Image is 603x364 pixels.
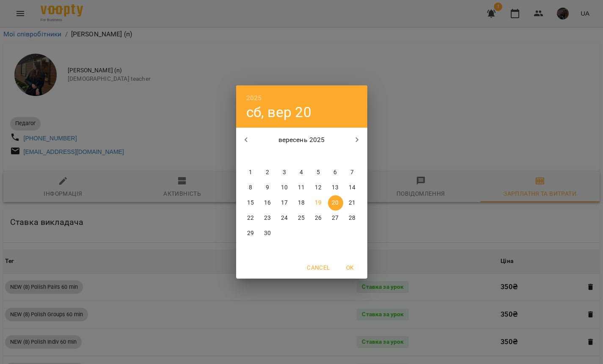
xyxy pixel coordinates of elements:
[328,180,343,195] button: 13
[298,214,305,222] p: 25
[283,168,286,177] p: 3
[340,263,361,273] span: OK
[311,195,326,211] button: 19
[345,195,360,211] button: 21
[247,229,254,238] p: 29
[277,195,292,211] button: 17
[328,211,343,226] button: 27
[260,195,275,211] button: 16
[246,104,311,121] button: сб, вер 20
[246,92,262,104] button: 2025
[315,214,322,222] p: 26
[328,195,343,211] button: 20
[294,211,309,226] button: 25
[243,165,259,180] button: 1
[303,260,333,275] button: Cancel
[349,214,355,222] p: 28
[298,199,305,207] p: 18
[243,226,259,241] button: 29
[315,183,322,192] p: 12
[311,211,326,226] button: 26
[333,168,337,177] p: 6
[350,168,354,177] p: 7
[260,165,275,180] button: 2
[345,180,360,195] button: 14
[345,211,360,226] button: 28
[260,226,275,241] button: 30
[277,211,292,226] button: 24
[243,180,259,195] button: 8
[332,214,339,222] p: 27
[243,195,259,211] button: 15
[281,199,288,207] p: 17
[349,199,355,207] p: 21
[264,229,271,238] p: 30
[349,183,355,192] p: 14
[337,260,364,275] button: OK
[294,165,309,180] button: 4
[328,165,343,180] button: 6
[266,168,269,177] p: 2
[260,152,275,161] span: вт
[243,211,259,226] button: 22
[249,168,252,177] p: 1
[298,183,305,192] p: 11
[247,199,254,207] p: 15
[277,165,292,180] button: 3
[315,199,322,207] p: 19
[332,199,339,207] p: 20
[345,165,360,180] button: 7
[300,168,303,177] p: 4
[281,214,288,222] p: 24
[247,214,254,222] p: 22
[260,211,275,226] button: 23
[256,135,347,145] p: вересень 2025
[317,168,320,177] p: 5
[332,183,339,192] p: 13
[311,152,326,161] span: пт
[243,152,259,161] span: пн
[345,152,360,161] span: нд
[307,263,330,273] span: Cancel
[264,199,271,207] p: 16
[294,195,309,211] button: 18
[311,180,326,195] button: 12
[281,183,288,192] p: 10
[249,183,252,192] p: 8
[294,180,309,195] button: 11
[277,180,292,195] button: 10
[277,152,292,161] span: ср
[266,183,269,192] p: 9
[294,152,309,161] span: чт
[328,152,343,161] span: сб
[264,214,271,222] p: 23
[260,180,275,195] button: 9
[311,165,326,180] button: 5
